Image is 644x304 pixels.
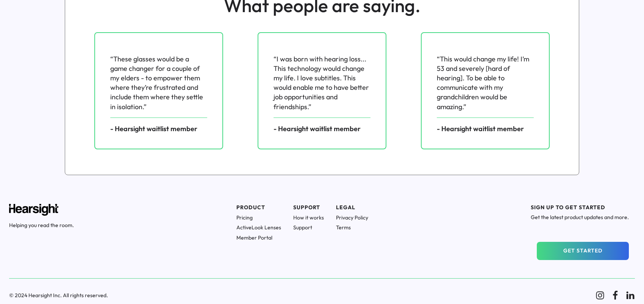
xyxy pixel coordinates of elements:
div: LEGAL [336,204,368,212]
div: SUPPORT [293,204,324,212]
div: PRODUCT [236,204,281,212]
h1: Member Portal [236,234,281,241]
h1: ActiveLook Lenses [236,224,281,231]
button: GET STARTED [537,242,629,260]
h1: Helping you read the room. [9,222,74,229]
h1: How it works [293,214,324,221]
h1: Pricing [236,214,281,221]
div: “This would change my life! I’m 53 and severely [hard of hearing]. To be able to communicate with... [437,54,534,111]
h1: © 2024 Hearsight Inc. All rights reserved. [9,292,586,299]
div: “These glasses would be a game changer for a couple of my elders - to empower them where they’re ... [110,54,207,111]
div: - Hearsight waitlist member [274,124,361,133]
h1: Terms [336,224,368,231]
h1: SIGN UP TO GET STARTED [531,204,629,211]
div: “I was born with hearing loss... This technology would change my life. I love subtitles. This wou... [274,54,370,111]
div: - Hearsight waitlist member [110,124,197,133]
img: Hearsight logo [9,204,58,216]
h1: Get the latest product updates and more. [531,214,629,221]
div: - Hearsight waitlist member [437,124,524,133]
h1: Privacy Policy [336,214,368,221]
h1: Support [293,224,324,231]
